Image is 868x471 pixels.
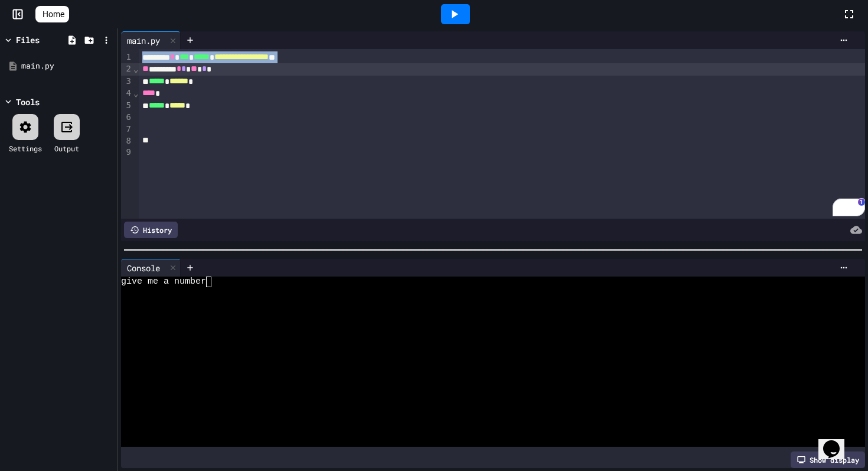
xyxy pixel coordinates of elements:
[133,64,139,74] span: Fold line
[121,87,133,99] div: 4
[43,8,64,20] span: Home
[121,124,133,135] div: 7
[121,51,133,63] div: 1
[121,76,133,87] div: 3
[121,147,133,158] div: 9
[21,60,113,72] div: main.py
[9,143,42,154] div: Settings
[35,6,69,22] a: Home
[133,89,139,98] span: Fold line
[16,34,40,46] div: Files
[54,143,79,154] div: Output
[139,49,865,219] div: To enrich screen reader interactions, please activate Accessibility in Grammarly extension settings
[121,277,206,287] span: give me a number
[121,262,166,274] div: Console
[121,259,181,277] div: Console
[121,31,181,49] div: main.py
[121,34,166,47] div: main.py
[16,96,40,108] div: Tools
[121,63,133,75] div: 2
[124,222,178,238] div: History
[121,135,133,147] div: 8
[818,424,856,459] iframe: chat widget
[791,451,865,468] div: Show display
[121,112,133,124] div: 6
[121,100,133,112] div: 5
